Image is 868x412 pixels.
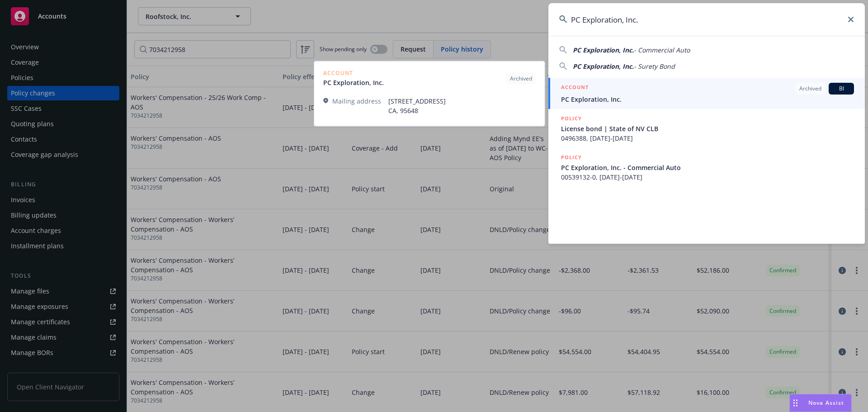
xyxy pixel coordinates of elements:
[573,62,634,71] span: PC Exploration, Inc.
[634,46,690,54] span: - Commercial Auto
[548,148,865,187] a: POLICYPC Exploration, Inc. - Commercial Auto00539132-0, [DATE]-[DATE]
[808,399,844,407] span: Nova Assist
[561,163,854,172] span: PC Exploration, Inc. - Commercial Auto
[561,114,582,123] h5: POLICY
[573,46,634,54] span: PC Exploration, Inc.
[561,95,854,104] span: PC Exploration, Inc.
[548,78,865,109] a: ACCOUNTArchivedBIPC Exploration, Inc.
[561,172,854,182] span: 00539132-0, [DATE]-[DATE]
[548,109,865,148] a: POLICYLicense bond | State of NV CLB0496388, [DATE]-[DATE]
[634,62,675,71] span: - Surety Bond
[548,3,865,36] input: Search...
[561,124,854,133] span: License bond | State of NV CLB
[799,85,821,93] span: Archived
[790,394,801,412] div: Drag to move
[561,133,854,143] span: 0496388, [DATE]-[DATE]
[561,83,589,94] h5: ACCOUNT
[832,85,850,93] span: BI
[561,153,582,162] h5: POLICY
[789,394,852,412] button: Nova Assist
